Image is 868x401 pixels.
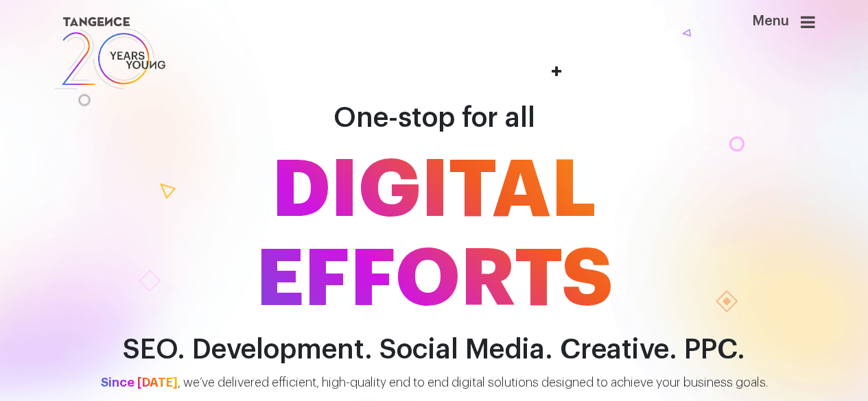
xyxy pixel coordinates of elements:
img: logo SVG [54,14,167,93]
span: DIGITAL EFFORTS [43,146,825,324]
span: Since [DATE] [101,376,178,389]
span: One-stop for all [333,104,535,132]
h2: SEO. Development. Social Media. Creative. PPC. [43,335,825,365]
p: , we’ve delivered efficient, high-quality end to end digital solutions designed to achieve your b... [68,374,801,392]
